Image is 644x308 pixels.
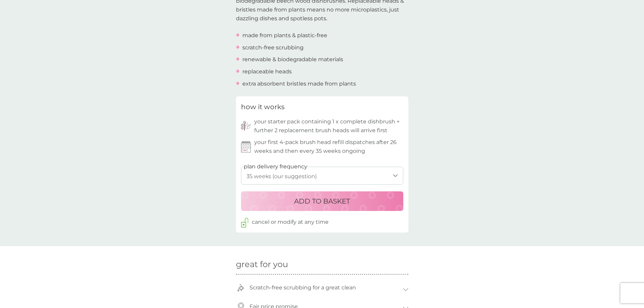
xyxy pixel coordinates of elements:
p: replaceable heads [242,67,292,76]
h3: how it works [241,101,285,112]
img: trophey-icon.svg [237,284,245,292]
p: cancel or modify at any time [252,218,329,227]
p: your starter pack containing 1 x complete dishbrush + further 2 replacement brush heads will arri... [254,117,403,135]
p: your first 4-pack brush head refill dispatches after 26 weeks and then every 35 weeks ongoing [254,138,403,155]
p: extra absorbent bristles made from plants [242,79,356,88]
p: renewable & biodegradable materials [242,55,343,64]
p: scratch-free scrubbing [242,43,304,52]
p: made from plants & plastic-free [242,31,327,40]
p: ADD TO BASKET [294,196,350,207]
p: Scratch-free scrubbing for a great clean [246,280,359,295]
h2: great for you [236,260,408,269]
label: plan delivery frequency [244,162,307,171]
button: ADD TO BASKET [241,191,403,211]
